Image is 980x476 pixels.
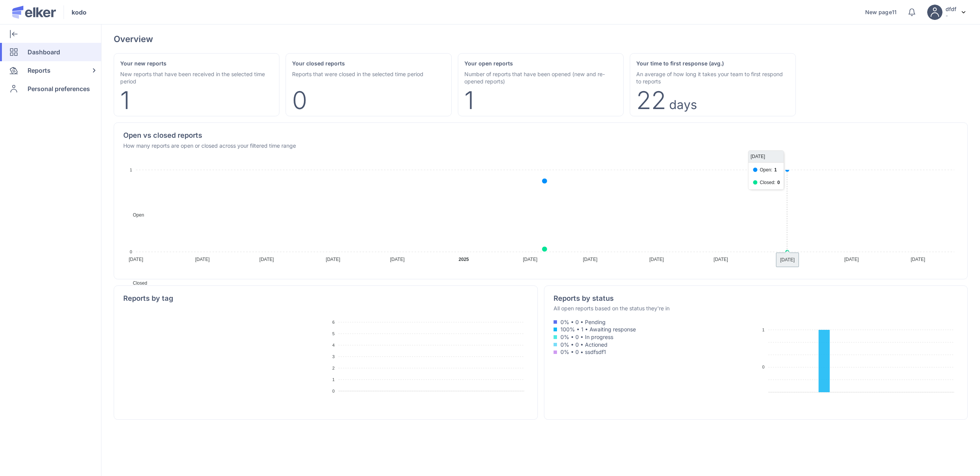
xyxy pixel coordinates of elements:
[962,11,965,13] img: svg%3e
[114,34,153,44] h4: Overview
[332,366,335,370] tspan: 2
[559,348,753,356] span: 0% • 0 • ssdfsdf1
[292,70,445,78] div: Reports that were closed in the selected time period
[120,70,273,85] div: New reports that have been received in the selected time period
[120,60,273,67] div: Your new reports
[554,305,670,312] div: All open reports based on the status they're in
[332,389,335,393] tspan: 0
[332,354,335,359] tspan: 3
[865,9,897,15] a: New page11
[72,8,87,17] span: kodo
[123,142,296,149] div: How many reports are open or closed across your filtered time range
[292,60,445,67] div: Your closed reports
[559,326,753,333] span: 100% • 1 • Awaiting response
[332,377,335,382] tspan: 1
[946,12,956,19] p: -
[464,91,474,110] div: 1
[28,61,51,80] span: Reports
[120,91,130,110] div: 1
[669,100,697,110] div: Days
[127,212,144,218] span: Open
[636,91,666,110] div: 22
[292,91,307,110] div: 0
[129,257,143,262] tspan: [DATE]
[762,365,764,369] tspan: 0
[636,70,789,85] div: An average of how long it takes your team to first respond to reports
[636,60,789,67] div: Your time to first response (avg.)
[332,343,335,347] tspan: 4
[559,333,753,341] span: 0% • 0 • In progress
[559,318,753,326] span: 0% • 0 • Pending
[130,249,132,254] tspan: 0
[554,295,670,302] div: Reports by status
[559,341,753,349] span: 0% • 0 • Actioned
[12,6,56,19] img: Elker
[332,331,335,336] tspan: 5
[464,60,617,67] div: Your open reports
[946,6,956,12] h5: dfdf
[123,295,173,302] div: Reports by tag
[762,327,764,332] tspan: 1
[927,5,942,20] img: avatar
[130,167,132,172] tspan: 1
[127,280,147,286] span: Closed
[28,80,90,98] span: Personal preferences
[332,320,335,324] tspan: 6
[28,43,60,61] span: Dashboard
[464,70,617,85] div: Number of reports that have been opened (new and re-opened reports)
[123,132,296,139] div: Open vs closed reports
